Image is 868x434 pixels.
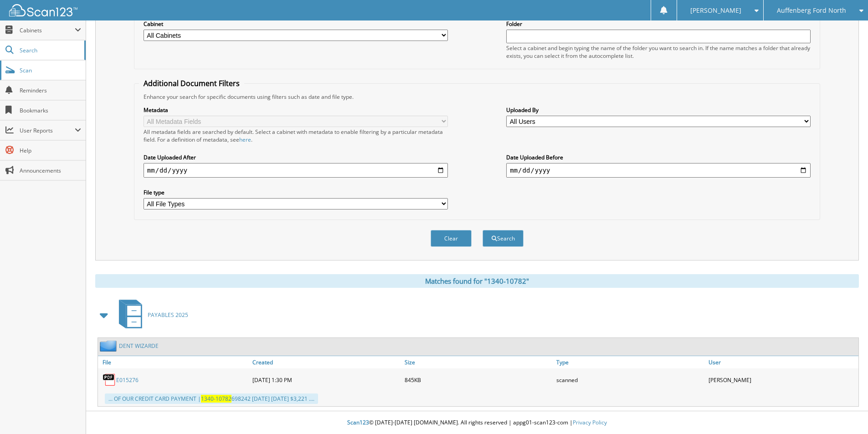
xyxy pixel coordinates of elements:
[148,311,188,319] span: PAYABLES 2025
[690,8,741,13] span: [PERSON_NAME]
[201,395,231,403] span: 1340-10782
[20,147,81,154] span: Help
[483,230,524,247] button: Search
[103,373,116,387] img: PDF.png
[20,66,81,74] span: Scan
[113,297,188,333] a: PAYABLES 2025
[250,371,402,389] div: [DATE] 1:30 PM
[506,163,811,178] input: end
[20,107,81,114] span: Bookmarks
[105,393,318,404] div: ... OF OUR CREDIT CARD PAYMENT | 698242 [DATE] [DATE] $3,221 ....
[431,230,472,247] button: Clear
[100,340,119,352] img: folder2.png
[506,153,811,161] label: Date Uploaded Before
[119,342,159,350] a: DENT WIZARDE
[20,167,81,174] span: Announcements
[9,4,77,16] img: scan123-logo-white.svg
[239,136,251,143] a: here
[402,371,555,389] div: 845KB
[98,356,250,368] a: File
[20,46,80,54] span: Search
[116,376,139,384] a: E015276
[144,106,448,114] label: Metadata
[573,419,607,426] a: Privacy Policy
[347,419,369,426] span: Scan123
[144,153,448,161] label: Date Uploaded After
[706,371,858,389] div: [PERSON_NAME]
[506,20,811,28] label: Folder
[144,189,448,196] label: File type
[139,78,244,88] legend: Additional Document Filters
[706,356,858,368] a: User
[20,127,75,134] span: User Reports
[506,106,811,114] label: Uploaded By
[506,44,811,60] div: Select a cabinet and begin typing the name of the folder you want to search in. If the name match...
[139,93,815,101] div: Enhance your search for specific documents using filters such as date and file type.
[20,87,81,94] span: Reminders
[402,356,555,368] a: Size
[144,128,448,143] div: All metadata fields are searched by default. Select a cabinet with metadata to enable filtering b...
[554,371,706,389] div: scanned
[95,274,859,288] div: Matches found for "1340-10782"
[250,356,402,368] a: Created
[86,412,868,434] div: © [DATE]-[DATE] [DOMAIN_NAME]. All rights reserved | appg01-scan123-com |
[822,390,868,434] iframe: Chat Widget
[144,20,448,28] label: Cabinet
[554,356,706,368] a: Type
[777,8,846,13] span: Auffenberg Ford North
[20,26,75,34] span: Cabinets
[144,163,448,178] input: start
